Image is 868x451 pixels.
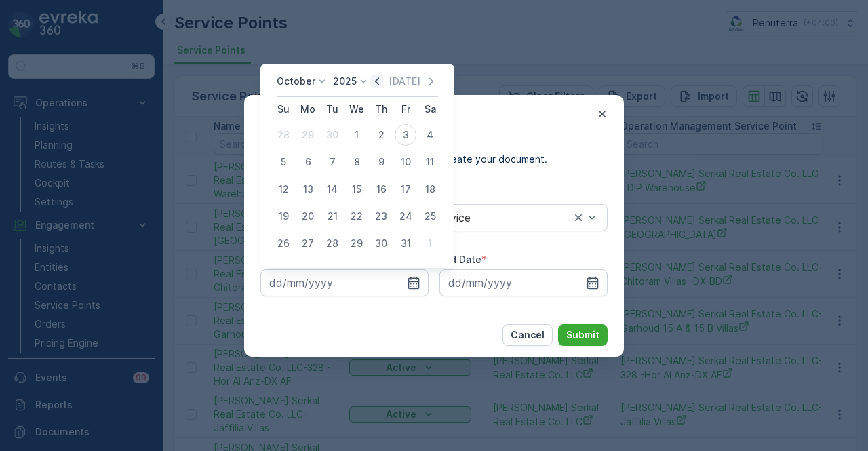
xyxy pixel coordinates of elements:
[346,151,368,173] div: 8
[321,124,343,146] div: 30
[297,233,319,254] div: 27
[273,124,294,146] div: 28
[346,178,368,200] div: 15
[273,178,294,200] div: 12
[419,151,441,173] div: 11
[419,233,441,254] div: 1
[297,205,319,227] div: 20
[419,178,441,200] div: 18
[321,151,343,173] div: 7
[419,124,441,146] div: 4
[418,97,442,121] th: Saturday
[395,233,416,254] div: 31
[566,328,599,342] p: Submit
[277,75,315,88] p: October
[273,233,294,254] div: 26
[260,269,429,296] input: dd/mm/yyyy
[370,151,392,173] div: 9
[346,124,368,146] div: 1
[296,97,320,121] th: Monday
[395,205,416,227] div: 24
[346,205,368,227] div: 22
[321,178,343,200] div: 14
[395,178,416,200] div: 17
[511,328,545,342] p: Cancel
[439,269,608,296] input: dd/mm/yyyy
[558,324,608,346] button: Submit
[273,151,294,173] div: 5
[346,233,368,254] div: 29
[395,151,416,173] div: 10
[370,205,392,227] div: 23
[419,205,441,227] div: 25
[333,75,357,88] p: 2025
[370,233,392,254] div: 30
[320,97,344,121] th: Tuesday
[297,151,319,173] div: 6
[297,124,319,146] div: 29
[389,75,420,88] p: [DATE]
[395,124,416,146] div: 3
[369,97,393,121] th: Thursday
[393,97,418,121] th: Friday
[370,178,392,200] div: 16
[321,205,343,227] div: 21
[321,233,343,254] div: 28
[370,124,392,146] div: 2
[273,205,294,227] div: 19
[271,97,296,121] th: Sunday
[344,97,369,121] th: Wednesday
[297,178,319,200] div: 13
[502,324,553,346] button: Cancel
[439,254,481,265] label: End Date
